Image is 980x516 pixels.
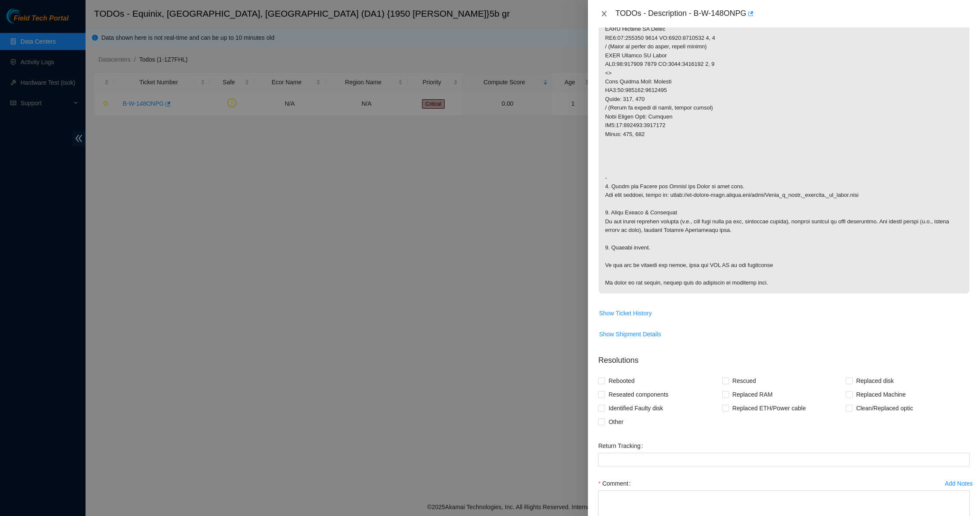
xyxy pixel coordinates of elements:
[601,10,608,17] span: close
[853,401,916,415] span: Clean/Replaced optic
[945,477,973,490] button: Add Notes
[853,388,909,401] span: Replaced Machine
[599,308,652,318] span: Show Ticket History
[945,480,973,486] div: Add Notes
[729,401,809,415] span: Replaced ETH/Power cable
[605,374,638,388] span: Rebooted
[598,453,970,466] input: Return Tracking
[599,329,661,339] span: Show Shipment Details
[599,306,652,320] button: Show Ticket History
[598,439,646,453] label: Return Tracking
[853,374,897,388] span: Replaced disk
[599,327,661,341] button: Show Shipment Details
[729,388,776,401] span: Replaced RAM
[605,401,667,415] span: Identified Faulty disk
[598,10,610,18] button: Close
[615,7,970,21] div: TODOs - Description - B-W-148ONPG
[598,348,970,366] p: Resolutions
[605,415,627,429] span: Other
[598,477,634,490] label: Comment
[729,374,759,388] span: Rescued
[605,388,672,401] span: Reseated components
